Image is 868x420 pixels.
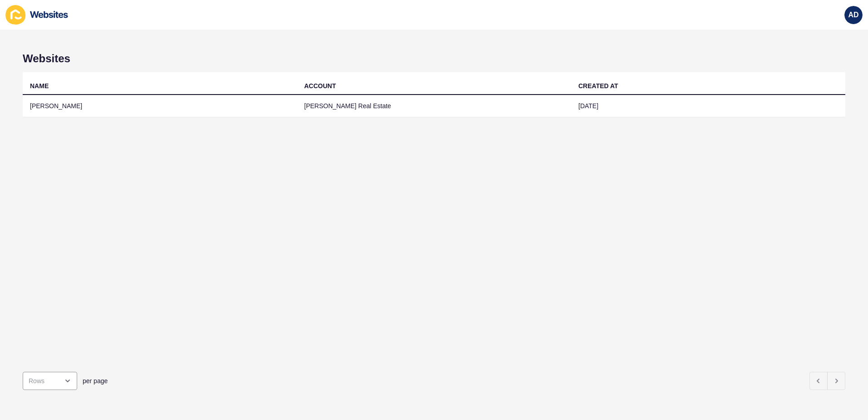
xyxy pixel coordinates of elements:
[571,95,845,117] td: [DATE]
[578,81,618,90] div: CREATED AT
[297,95,571,117] td: [PERSON_NAME] Real Estate
[304,81,336,90] div: ACCOUNT
[30,81,49,90] div: NAME
[848,10,858,20] span: AD
[83,376,108,385] span: per page
[23,95,297,117] td: [PERSON_NAME]
[23,372,77,390] div: open menu
[23,52,845,65] h1: Websites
